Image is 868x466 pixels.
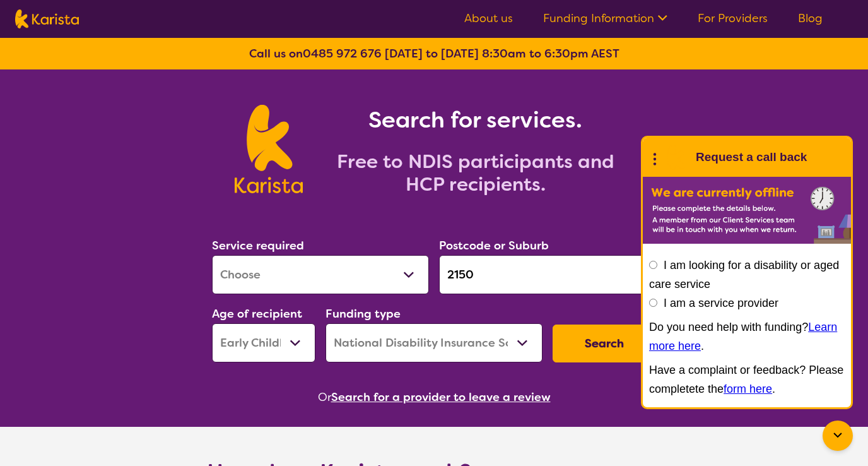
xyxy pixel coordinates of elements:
label: Postcode or Suburb [439,238,549,253]
h1: Request a call back [696,148,807,167]
label: Service required [212,238,304,253]
b: Call us on [DATE] to [DATE] 8:30am to 6:30pm AEST [249,46,619,61]
a: form here [724,383,772,395]
a: Blog [798,11,823,26]
button: Search for a provider to leave a review [331,388,551,407]
p: Do you need help with funding? . [649,318,845,355]
a: 0485 972 676 [303,46,382,61]
label: Age of recipient [212,306,302,321]
p: Have a complaint or feedback? Please completete the . [649,361,845,398]
img: Karista [663,145,688,170]
label: I am looking for a disability or aged care service [649,259,839,290]
span: Or [318,388,331,407]
h2: Free to NDIS participants and HCP recipients. [318,150,633,196]
label: I am a service provider [664,297,778,309]
img: Karista offline chat form to request call back [643,177,851,244]
input: Type [439,255,656,294]
label: Funding type [325,306,401,321]
a: About us [464,11,513,26]
a: For Providers [698,11,768,26]
img: Karista logo [15,9,79,28]
button: Search [553,325,656,362]
h1: Search for services. [318,105,633,135]
img: Karista logo [235,105,302,193]
a: Funding Information [543,11,667,26]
